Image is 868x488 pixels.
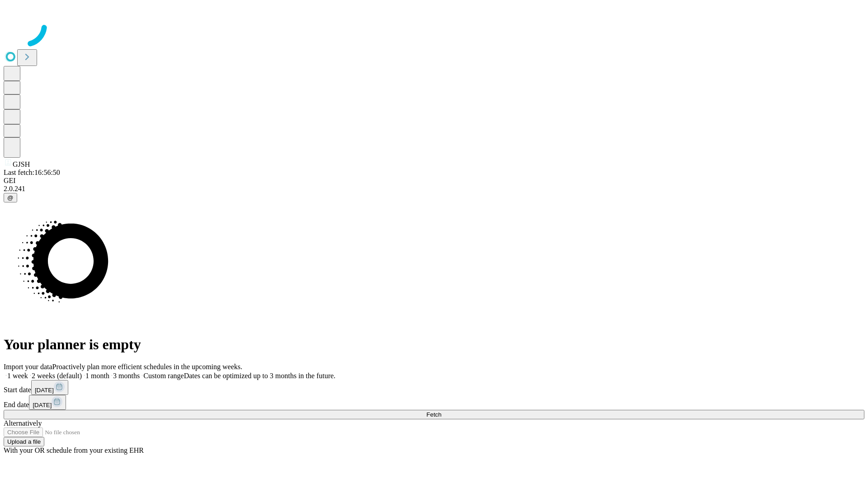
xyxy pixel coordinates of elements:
[4,193,17,202] button: @
[29,395,66,410] button: [DATE]
[4,380,864,395] div: Start date
[52,363,242,371] span: Proactively plan more efficient schedules in the upcoming weeks.
[4,395,864,410] div: End date
[4,169,60,176] span: Last fetch: 16:56:50
[13,160,30,168] span: GJSH
[85,372,109,380] span: 1 month
[143,372,184,380] span: Custom range
[184,372,335,380] span: Dates can be optimized up to 3 months in the future.
[31,380,68,395] button: [DATE]
[113,372,140,380] span: 3 months
[4,363,52,371] span: Import your data
[4,437,44,446] button: Upload a file
[7,372,28,380] span: 1 week
[33,402,52,408] span: [DATE]
[4,446,144,454] span: With your OR schedule from your existing EHR
[4,177,864,185] div: GEI
[4,336,864,353] h1: Your planner is empty
[4,419,42,427] span: Alternatively
[4,410,864,419] button: Fetch
[4,185,864,193] div: 2.0.241
[426,411,441,418] span: Fetch
[32,372,82,380] span: 2 weeks (default)
[35,387,54,394] span: [DATE]
[7,194,14,201] span: @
